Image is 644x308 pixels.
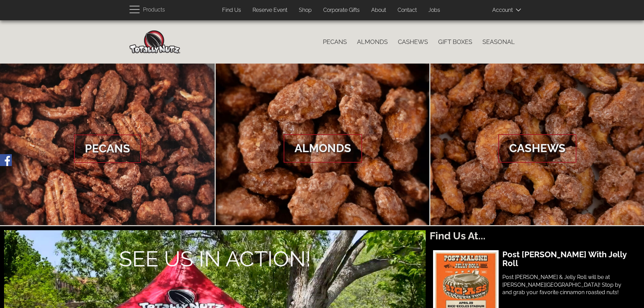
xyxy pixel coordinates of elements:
a: Shop [294,4,317,17]
a: Seasonal [477,35,520,49]
a: Almonds [216,64,430,225]
a: Pecans [318,35,352,49]
h3: Post [PERSON_NAME] With Jelly Roll [502,250,629,268]
span: Cashews [498,134,576,163]
a: Find Us [217,4,246,17]
h2: Find Us At... [430,230,640,241]
span: Pecans [74,135,141,163]
a: Gift Boxes [433,35,477,49]
p: Post [PERSON_NAME] & Jelly Roll will be at [PERSON_NAME][GEOGRAPHIC_DATA]! Stop by and grab your ... [502,274,629,297]
span: Almonds [284,134,362,163]
a: Contact [392,4,422,17]
a: Jobs [423,4,445,17]
a: Reserve Event [247,4,292,17]
a: Almonds [352,35,393,49]
a: Cashews [393,35,433,49]
a: Corporate Gifts [318,4,365,17]
a: About [366,4,391,17]
span: Products [143,5,165,15]
img: Home [129,30,180,53]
